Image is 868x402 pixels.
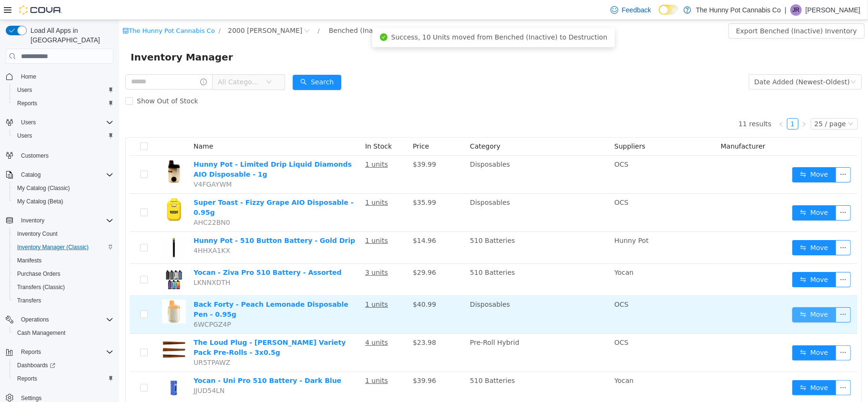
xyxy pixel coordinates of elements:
[790,4,802,16] div: Jesse Redwood
[10,294,117,307] button: Transfers
[609,3,745,19] button: Export Benched (Inactive) Inventory
[495,179,510,186] span: OCS
[10,181,117,195] button: My Catalog (Classic)
[17,71,40,82] a: Home
[347,276,491,314] td: Disposables
[14,77,83,85] span: Show Out of Stock
[13,281,113,293] span: Transfers (Classic)
[659,101,665,107] i: icon: left
[17,243,89,251] span: Inventory Manager (Classic)
[17,198,63,205] span: My Catalog (Beta)
[13,327,113,339] span: Cash Management
[716,220,732,235] button: icon: ellipsis
[635,55,731,69] div: Date Added (Newest-Oldest)
[43,140,67,163] img: Hunny Pot - Limited Drip Liquid Diamonds AIO Disposable - 1g hero shot
[656,98,668,110] li: Previous Page
[495,319,510,326] span: OCS
[17,117,40,128] button: Users
[659,5,679,15] input: Dark Mode
[673,287,717,302] button: icon: swapMove
[3,7,95,14] a: icon: shopThe Hunny Pot Cannabis Co
[27,26,113,45] span: Load All Apps in [GEOGRAPHIC_DATA]
[17,86,32,94] span: Users
[495,122,526,130] span: Suppliers
[10,129,117,142] button: Users
[351,122,381,130] span: Category
[294,122,310,130] span: Price
[246,319,269,326] u: 4 units
[74,301,112,308] span: 6WCPGZ4P
[17,169,44,181] button: Catalog
[619,98,652,110] li: 11 results
[729,101,735,108] i: icon: down
[17,100,37,107] span: Reports
[21,394,41,402] span: Settings
[13,268,64,280] a: Purchase Orders
[246,249,269,256] u: 3 units
[21,152,49,160] span: Customers
[495,217,530,224] span: Hunny Pot
[673,360,717,375] button: icon: swapMove
[74,161,112,168] span: V4FGAYWM
[74,179,235,196] a: Super Toast - Fizzy Grape AIO Disposable - 0.95g
[272,13,489,21] span: Success, 10 Units moved from Benched (Inactive) to Destruction
[2,214,117,227] button: Inventory
[294,141,317,148] span: $39.99
[668,98,679,110] li: 1
[74,141,233,158] a: Hunny Pot - Limited Drip Liquid Diamonds AIO Disposable - 1g
[13,373,41,384] a: Reports
[10,97,117,110] button: Reports
[622,5,651,15] span: Feedback
[17,215,48,226] button: Inventory
[10,359,117,372] a: Dashboards
[13,268,113,280] span: Purchase Orders
[74,199,111,206] span: AHC22BN0
[21,171,41,179] span: Catalog
[246,179,269,186] u: 1 units
[607,0,655,20] a: Feedback
[673,220,717,235] button: icon: swapMove
[17,230,58,238] span: Inventory Count
[2,116,117,129] button: Users
[43,248,67,271] img: Yocan - Ziva Pro 510 Battery - Assorted hero shot
[174,55,222,70] button: icon: searchSearch
[74,281,229,298] a: Back Forty - Peach Lemonade Disposable Pen - 0.95g
[13,295,45,306] a: Transfers
[210,3,273,18] div: Benched (Inactive)
[74,339,111,346] span: UR5TPAWZ
[10,254,117,267] button: Manifests
[21,348,41,356] span: Reports
[13,360,59,371] a: Dashboards
[17,362,55,369] span: Dashboards
[495,141,510,148] span: OCS
[74,319,226,336] a: The Loud Plug - [PERSON_NAME] Variety Pack Pre-Rolls - 3x0.5g
[17,297,41,304] span: Transfers
[11,30,120,45] span: Inventory Manager
[10,372,117,385] button: Reports
[13,255,45,266] a: Manifests
[43,216,67,240] img: Hunny Pot - 510 Button Battery - Gold Drip hero shot
[13,196,113,207] span: My Catalog (Beta)
[13,241,113,253] span: Inventory Manager (Classic)
[673,252,717,267] button: icon: swapMove
[294,249,317,256] span: $29.96
[246,122,273,130] span: In Stock
[13,228,61,240] a: Inventory Count
[2,345,117,359] button: Reports
[17,375,37,382] span: Reports
[13,84,36,96] a: Users
[17,314,113,325] span: Operations
[17,150,52,161] a: Customers
[785,4,786,16] p: |
[21,217,44,224] span: Inventory
[716,360,732,375] button: icon: ellipsis
[695,99,727,109] div: 25 / page
[43,318,67,342] img: The Loud Plug - Benny Blunto Variety Pack Pre-Rolls - 3x0.5g hero shot
[17,257,41,264] span: Manifests
[17,215,113,226] span: Inventory
[806,4,860,16] p: [PERSON_NAME]
[246,141,269,148] u: 1 units
[246,357,269,364] u: 1 units
[17,70,113,82] span: Home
